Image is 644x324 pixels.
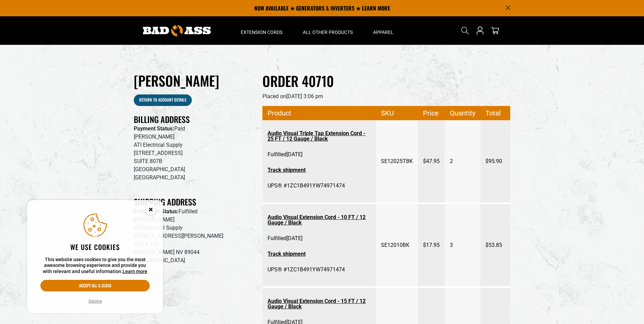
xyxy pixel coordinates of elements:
span: Total [485,106,505,120]
span: Quantity [450,106,475,120]
h2: Shipping Address [134,197,253,207]
span: SE12025TBK [381,152,413,171]
button: Decline [87,298,104,305]
a: Audio Visual Extension Cord - 10 FT / 12 Gauge / Black [268,211,371,229]
span: All Other Products [303,29,353,35]
h1: [PERSON_NAME] [134,72,253,89]
time: [DATE] 3:06 pm [286,93,323,100]
span: Fulfilled [268,145,302,164]
a: Return to Account details [134,94,192,106]
span: Fulfilled [268,229,302,248]
a: Audio Visual Extension Cord - 15 FT / 12 Gauge / Black [268,295,371,313]
a: Track shipment [268,248,371,260]
summary: Search [460,25,471,36]
h2: Order 40710 [262,72,510,90]
aside: Cookie Consent [27,200,163,313]
span: 3 [450,236,453,255]
p: This website uses cookies to give you the most awesome browsing experience and provide you with r... [40,257,150,275]
a: Audio Visual Triple Tap Extension Cord - 25 FT / 12 Gauge / Black [268,127,371,145]
p: Fulfilled [134,208,253,216]
time: [DATE] [287,235,302,241]
span: Extension Cords [241,29,282,35]
span: Apparel [373,29,393,35]
span: 2 [450,152,453,171]
time: [DATE] [287,151,302,158]
span: Product [268,106,371,120]
p: [PERSON_NAME] ATI Electrical Supply [STREET_ADDRESS][PERSON_NAME] SUITE 100 [PERSON_NAME] NV 8904... [134,216,253,265]
p: Paid [134,125,253,133]
button: Accept all & close [40,280,150,291]
span: SE12010BK [381,236,409,255]
span: UPS® #1ZC1B491YW74971474 [268,260,345,279]
span: $53.85 [485,236,502,255]
span: $47.95 [423,152,440,171]
a: Learn more [123,269,147,274]
h2: Billing Address [134,114,253,125]
span: $95.90 [485,152,502,171]
span: SKU [381,106,413,120]
strong: Payment Status: [134,125,174,132]
span: $17.95 [423,236,440,255]
span: Price [423,106,440,120]
p: [PERSON_NAME] ATI Electrical Supply [STREET_ADDRESS] SUITE 807B [GEOGRAPHIC_DATA] [GEOGRAPHIC_DATA] [134,133,253,182]
a: Track shipment [268,164,371,176]
h2: We use cookies [40,242,150,251]
p: Placed on [262,92,510,101]
summary: All Other Products [293,16,363,45]
img: Bad Ass Extension Cords [143,25,211,36]
span: UPS® #1ZC1B491YW74971474 [268,176,345,195]
summary: Extension Cords [231,16,293,45]
summary: Apparel [363,16,404,45]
